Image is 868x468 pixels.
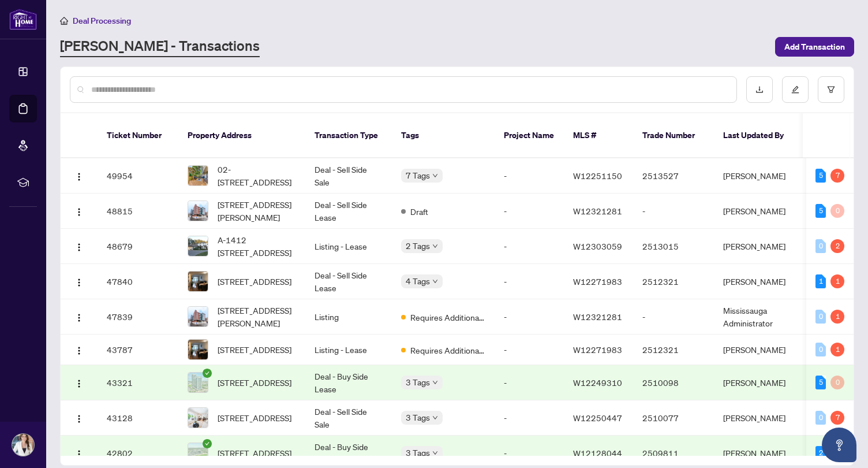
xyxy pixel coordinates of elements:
td: Deal - Sell Side Lease [305,264,392,299]
button: Logo [70,307,88,326]
div: 0 [815,310,826,324]
span: down [432,450,438,456]
div: 5 [815,169,826,183]
div: 2 [815,446,826,460]
td: [PERSON_NAME] [714,229,800,264]
th: Last Updated By [714,113,800,158]
button: Logo [70,202,88,220]
td: 43787 [98,335,178,365]
span: W12128044 [573,448,622,458]
button: Logo [70,444,88,462]
span: 02-[STREET_ADDRESS] [218,163,296,188]
div: 7 [830,169,844,183]
button: Logo [70,408,88,427]
div: 2 [830,239,844,253]
img: Logo [74,207,84,217]
td: [PERSON_NAME] [714,400,800,436]
div: 1 [830,310,844,324]
span: W12321281 [573,206,622,216]
button: download [746,76,773,103]
div: 5 [815,376,826,389]
div: 7 [830,411,844,425]
span: W12321281 [573,311,622,322]
td: 43128 [98,400,178,436]
img: thumbnail-img [188,166,208,185]
span: [STREET_ADDRESS] [218,411,291,424]
th: Transaction Type [305,113,392,158]
td: - [633,194,714,229]
span: W12271983 [573,276,622,287]
img: Logo [74,243,84,252]
td: - [495,299,564,335]
div: 0 [830,376,844,389]
span: down [432,173,438,179]
div: 0 [815,411,826,425]
td: - [495,400,564,436]
td: [PERSON_NAME] [714,264,800,299]
button: edit [782,76,809,103]
span: download [755,86,764,94]
img: Logo [74,313,84,322]
td: 2512321 [633,264,714,299]
span: Draft [410,205,428,218]
div: 0 [815,343,826,356]
td: 2513015 [633,229,714,264]
td: 2510077 [633,400,714,436]
td: - [495,365,564,400]
span: 3 Tags [406,376,430,389]
span: [STREET_ADDRESS] [218,447,291,459]
span: 3 Tags [406,446,430,459]
span: down [432,278,438,284]
div: 1 [830,274,844,288]
button: Logo [70,340,88,359]
td: [PERSON_NAME] [714,194,800,229]
th: Trade Number [633,113,714,158]
span: check-circle [203,369,212,378]
span: 3 Tags [406,411,430,424]
span: edit [791,86,799,94]
button: Open asap [822,428,856,462]
div: 5 [815,204,826,218]
div: 0 [815,239,826,253]
td: 49954 [98,158,178,194]
span: Requires Additional Docs [410,344,485,356]
td: Deal - Sell Side Sale [305,400,392,436]
span: W12303059 [573,241,622,251]
img: thumbnail-img [188,201,208,221]
th: MLS # [564,113,633,158]
span: down [432,380,438,385]
img: thumbnail-img [188,443,208,463]
span: home [60,17,68,25]
td: 47840 [98,264,178,299]
td: Deal - Buy Side Lease [305,365,392,400]
img: thumbnail-img [188,272,208,291]
img: Logo [74,414,84,424]
span: W12271983 [573,344,622,355]
th: Property Address [178,113,305,158]
th: Project Name [495,113,564,158]
span: check-circle [203,439,212,448]
span: 2 Tags [406,239,430,252]
img: Logo [74,379,84,388]
span: W12250447 [573,413,622,423]
th: Tags [392,113,495,158]
span: 4 Tags [406,274,430,288]
span: Add Transaction [784,38,845,56]
td: - [495,158,564,194]
span: W12249310 [573,377,622,388]
img: Logo [74,278,84,287]
img: Logo [74,346,84,355]
img: logo [9,9,37,30]
td: 48815 [98,194,178,229]
span: A-1412 [STREET_ADDRESS] [218,233,296,259]
td: 48679 [98,229,178,264]
span: [STREET_ADDRESS] [218,343,291,356]
span: [STREET_ADDRESS][PERSON_NAME] [218,304,296,329]
button: Logo [70,272,88,291]
td: Mississauga Administrator [714,299,800,335]
td: - [495,264,564,299]
td: Deal - Sell Side Sale [305,158,392,194]
td: - [495,335,564,365]
span: down [432,243,438,249]
td: 2513527 [633,158,714,194]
